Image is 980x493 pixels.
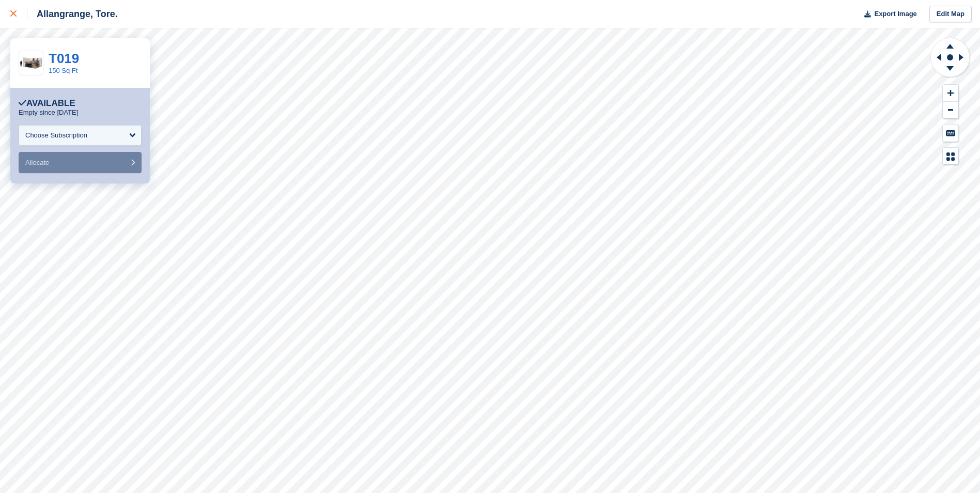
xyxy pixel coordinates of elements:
a: 150 Sq Ft [49,67,77,74]
span: Allocate [25,159,49,166]
span: Export Image [874,9,916,19]
div: Available [19,98,75,109]
button: Export Image [858,6,917,23]
p: Empty since [DATE] [19,109,78,117]
button: Allocate [19,152,142,173]
img: 150-sqft-unit.jpg [19,54,43,72]
div: Allangrange, Tore. [27,8,118,20]
button: Zoom In [943,85,958,102]
button: Map Legend [943,148,958,165]
div: Choose Subscription [25,130,87,141]
button: Zoom Out [943,102,958,119]
a: Edit Map [929,6,972,23]
a: T019 [49,51,79,66]
button: Keyboard Shortcuts [943,125,958,142]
